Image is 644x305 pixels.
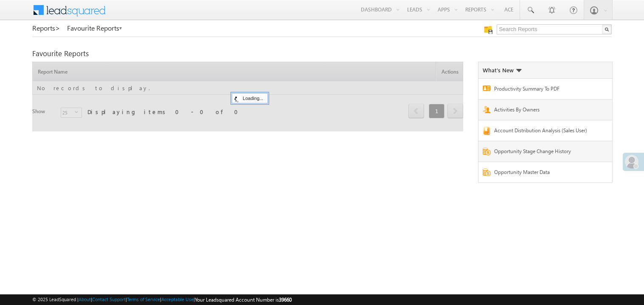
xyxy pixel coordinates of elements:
[494,85,593,95] a: Productivity Summary To PDF
[195,296,292,303] span: Your Leadsquared Account Number is
[494,148,593,157] a: Opportunity Stage Change History
[32,50,612,57] div: Favourite Reports
[232,93,268,103] div: Loading...
[484,26,492,34] img: Manage all your saved reports!
[483,168,491,176] img: Report
[161,296,194,302] a: Acceptable Use
[127,296,160,302] a: Terms of Service
[494,127,593,137] a: Account Distribution Analysis (Sales User)
[497,24,612,34] input: Search Reports
[483,148,491,155] img: Report
[483,127,491,135] img: Report
[516,69,522,72] img: What's new
[483,86,491,91] img: Report
[483,106,491,113] img: Report
[55,23,60,33] span: >
[494,106,593,116] a: Activities By Owners
[494,168,593,178] a: Opportunity Master Data
[483,66,522,74] div: What's New
[279,296,292,303] span: 39660
[32,24,60,32] a: Reports>
[79,296,91,302] a: About
[92,296,126,302] a: Contact Support
[32,296,292,304] span: © 2025 LeadSquared | | | | |
[67,24,123,32] a: Favourite Reports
